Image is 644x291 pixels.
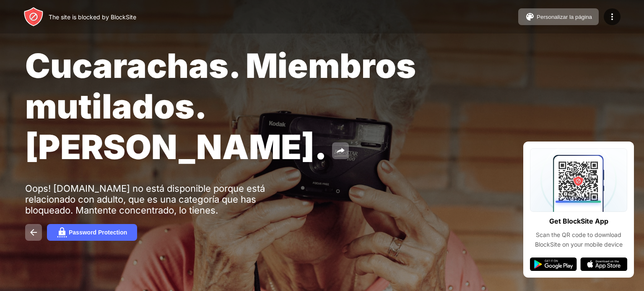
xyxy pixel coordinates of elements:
div: Password Protection [69,229,127,236]
img: share.svg [335,146,345,156]
div: Personalizar la página [537,14,592,20]
div: Oops! [DOMAIN_NAME] no está disponible porque está relacionado con adulto, que es una categoría q... [25,183,284,216]
img: back.svg [29,227,39,237]
img: header-logo.svg [23,7,44,27]
span: Cucarachas. Miembros mutilados. [PERSON_NAME]. [25,45,416,167]
button: Password Protection [47,224,137,241]
div: The site is blocked by BlockSite [49,13,136,21]
img: password.svg [57,227,67,237]
button: Personalizar la página [518,8,599,25]
img: menu-icon.svg [607,12,617,22]
img: pallet.svg [525,12,535,22]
